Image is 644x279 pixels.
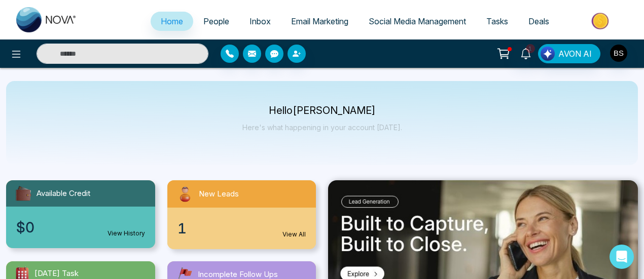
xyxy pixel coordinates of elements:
img: Market-place.gif [564,10,638,32]
img: User Avatar [610,45,627,62]
span: Social Media Management [369,16,466,26]
span: 1 [526,44,535,53]
a: 1 [514,44,538,62]
span: $0 [16,217,34,238]
span: AVON AI [558,48,592,60]
img: newLeads.svg [175,184,195,204]
button: AVON AI [538,44,600,63]
span: Tasks [486,16,508,26]
a: Inbox [239,12,281,31]
span: Email Marketing [291,16,348,26]
span: People [203,16,229,26]
span: 1 [177,218,187,239]
span: Deals [528,16,549,26]
a: View History [108,229,145,238]
a: Home [151,12,193,31]
a: Deals [518,12,559,31]
span: Inbox [249,16,271,26]
span: Home [161,16,183,26]
a: Email Marketing [281,12,359,31]
span: Available Credit [37,188,90,200]
img: Lead Flow [541,47,555,61]
img: availableCredit.svg [14,184,32,203]
a: Tasks [476,12,518,31]
a: New Leads1View All [161,180,323,249]
img: Nova CRM Logo [16,7,77,32]
span: New Leads [199,188,239,200]
a: View All [282,230,306,239]
div: Open Intercom Messenger [610,245,634,269]
a: People [193,12,239,31]
p: Here's what happening in your account [DATE]. [242,123,402,132]
a: Social Media Management [359,12,476,31]
p: Hello [PERSON_NAME] [242,106,402,115]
